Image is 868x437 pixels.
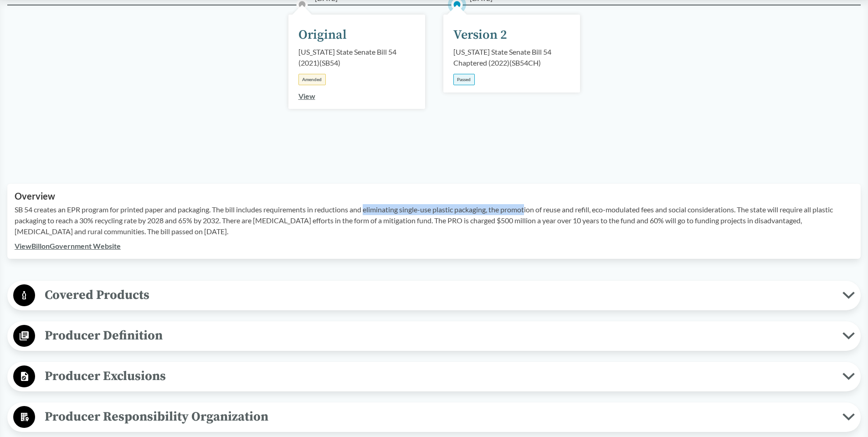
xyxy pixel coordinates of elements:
[35,406,842,427] span: Producer Responsibility Organization
[453,26,507,45] div: Version 2
[35,285,842,305] span: Covered Products
[35,366,842,386] span: Producer Exclusions
[298,46,415,68] div: [US_STATE] State Senate Bill 54 (2021) ( SB54 )
[298,92,315,100] a: View
[453,74,475,85] div: Passed
[298,74,326,85] div: Amended
[10,284,858,307] button: Covered Products
[453,46,570,68] div: [US_STATE] State Senate Bill 54 Chaptered (2022) ( SB54CH )
[15,191,853,201] h2: Overview
[10,365,858,388] button: Producer Exclusions
[15,204,853,237] p: SB 54 creates an EPR program for printed paper and packaging. The bill includes requirements in r...
[35,325,842,346] span: Producer Definition
[10,406,858,429] button: Producer Responsibility Organization
[298,26,347,45] div: Original
[10,324,858,348] button: Producer Definition
[15,242,121,250] a: ViewBillonGovernment Website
